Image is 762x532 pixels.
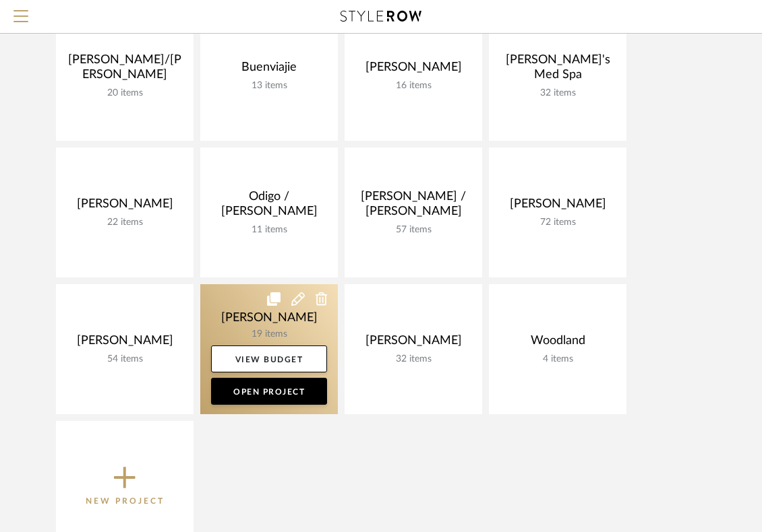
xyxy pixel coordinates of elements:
[211,345,327,372] a: View Budget
[355,60,471,80] div: [PERSON_NAME]
[355,333,471,354] div: [PERSON_NAME]
[86,494,165,508] p: New Project
[211,378,327,405] a: Open Project
[355,80,471,92] div: 16 items
[67,88,183,99] div: 20 items
[211,189,327,224] div: Odigo / [PERSON_NAME]
[500,354,616,365] div: 4 items
[355,224,471,236] div: 57 items
[500,217,616,228] div: 72 items
[500,333,616,354] div: Woodland
[355,354,471,365] div: 32 items
[211,60,327,80] div: Buenviajie
[67,333,183,354] div: [PERSON_NAME]
[500,88,616,99] div: 32 items
[67,53,183,88] div: [PERSON_NAME]/[PERSON_NAME]
[211,224,327,236] div: 11 items
[355,189,471,224] div: [PERSON_NAME] / [PERSON_NAME]
[211,80,327,92] div: 13 items
[67,197,183,217] div: [PERSON_NAME]
[500,53,616,88] div: [PERSON_NAME]'s Med Spa
[500,197,616,217] div: [PERSON_NAME]
[67,217,183,228] div: 22 items
[67,354,183,365] div: 54 items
